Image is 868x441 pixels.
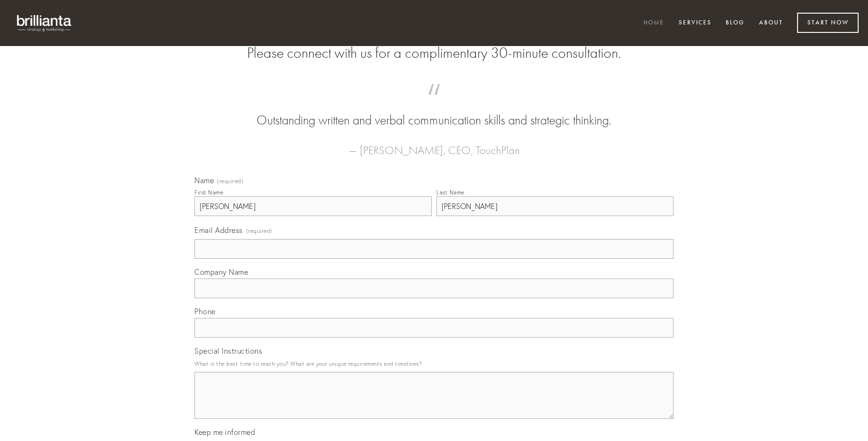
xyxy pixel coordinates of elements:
[637,15,670,31] a: Home
[194,427,255,437] span: Keep me informed
[209,93,659,111] span: “
[194,307,216,316] span: Phone
[753,15,789,31] a: About
[194,267,248,277] span: Company Name
[436,189,465,196] div: Last Name
[194,346,262,356] span: Special Instructions
[209,130,659,160] figcaption: — [PERSON_NAME], CEO, TouchPlan
[209,93,659,130] blockquote: Outstanding written and verbal communication skills and strategic thinking.
[194,357,674,370] p: What is the best time to reach you? What are your unique requirements and timelines?
[246,224,272,237] span: (required)
[194,44,674,62] h2: Please connect with us for a complimentary 30-minute consultation.
[194,225,243,235] span: Email Address
[9,9,80,37] img: brillianta - research, strategy, marketing
[194,189,223,196] div: First Name
[673,15,718,31] a: Services
[720,15,751,31] a: Blog
[217,178,243,184] span: (required)
[797,13,859,33] a: Start Now
[194,176,214,185] span: Name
